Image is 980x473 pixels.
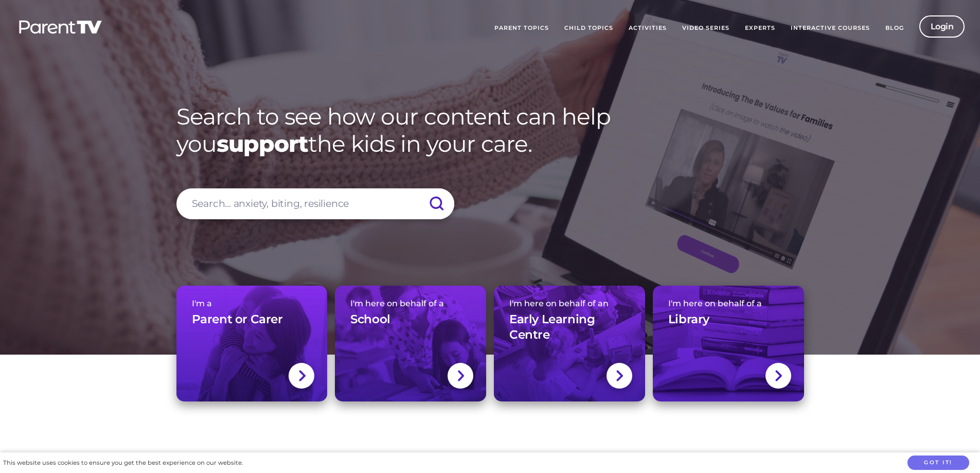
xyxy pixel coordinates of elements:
span: I'm here on behalf of a [350,299,471,308]
h1: Search to see how our content can help you the kids in your care. [176,103,804,157]
a: Login [919,15,965,38]
a: I'm aParent or Carer [176,286,328,401]
button: Got it! [907,456,969,470]
a: Experts [737,15,783,41]
a: I'm here on behalf of aSchool [335,286,486,401]
a: Child Topics [557,15,621,41]
a: Activities [621,15,674,41]
input: Submit [418,188,454,219]
span: I'm here on behalf of an [509,299,630,308]
h3: Parent or Carer [192,312,283,327]
strong: support [217,130,308,157]
img: svg+xml;base64,PHN2ZyBlbmFibGUtYmFja2dyb3VuZD0ibmV3IDAgMCAxNC44IDI1LjciIHZpZXdCb3g9IjAgMCAxNC44ID... [615,369,623,382]
a: Blog [878,15,912,41]
a: Parent Topics [487,15,557,41]
h3: Early Learning Centre [509,312,630,343]
span: I'm a [192,299,312,308]
span: I'm here on behalf of a [668,299,789,308]
a: I'm here on behalf of anEarly Learning Centre [494,286,645,401]
img: svg+xml;base64,PHN2ZyBlbmFibGUtYmFja2dyb3VuZD0ibmV3IDAgMCAxNC44IDI1LjciIHZpZXdCb3g9IjAgMCAxNC44ID... [298,369,306,382]
img: svg+xml;base64,PHN2ZyBlbmFibGUtYmFja2dyb3VuZD0ibmV3IDAgMCAxNC44IDI1LjciIHZpZXdCb3g9IjAgMCAxNC44ID... [774,369,782,382]
a: Interactive Courses [783,15,878,41]
div: This website uses cookies to ensure you get the best experience on our website. [3,458,243,468]
a: I'm here on behalf of aLibrary [653,286,804,401]
h3: School [350,312,390,327]
h3: Library [668,312,709,327]
a: Video Series [674,15,737,41]
img: parenttv-logo-white.4c85aaf.svg [18,20,103,34]
input: Search... anxiety, biting, resilience [176,188,454,219]
img: svg+xml;base64,PHN2ZyBlbmFibGUtYmFja2dyb3VuZD0ibmV3IDAgMCAxNC44IDI1LjciIHZpZXdCb3g9IjAgMCAxNC44ID... [457,369,465,382]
